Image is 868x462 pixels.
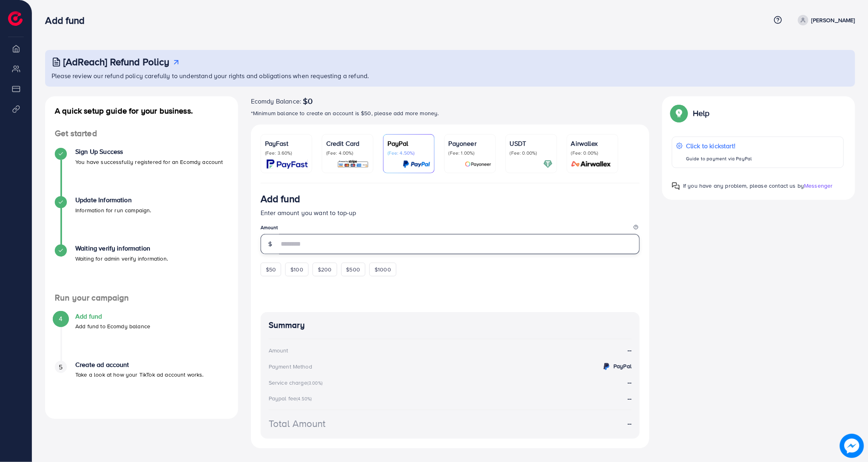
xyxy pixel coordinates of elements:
div: Payment Method [269,363,312,371]
img: card [337,160,369,169]
p: You have successfully registered for an Ecomdy account [75,157,223,167]
span: $50 [266,265,276,273]
strong: -- [628,346,632,355]
p: *Minimum balance to create an account is $50, please add more money. [251,108,650,118]
p: (Fee: 0.00%) [510,150,553,156]
h4: Waiting verify information [75,244,168,252]
h4: Get started [45,128,238,139]
p: Take a look at how your TikTok ad account works. [75,370,204,379]
a: [PERSON_NAME] [795,15,855,25]
img: Popup guide [672,106,686,120]
p: (Fee: 3.60%) [265,150,308,156]
p: (Fee: 4.50%) [387,150,430,156]
p: (Fee: 1.00%) [449,150,491,156]
div: Service charge [269,379,325,387]
h4: Create ad account [75,361,204,369]
div: Amount [269,346,288,354]
small: (3.00%) [307,380,323,386]
h4: Summary [269,320,632,330]
h4: Run your campaign [45,293,238,303]
span: $200 [318,265,332,273]
h4: Add fund [75,313,150,320]
span: If you have any problem, please contact us by [683,182,804,190]
p: Help [693,108,710,118]
img: card [403,160,430,169]
div: Paypal fee [269,394,315,402]
p: (Fee: 4.00%) [326,150,369,156]
p: PayPal [387,139,430,148]
img: logo [8,11,23,26]
h3: [AdReach] Refund Policy [63,56,170,68]
span: $0 [303,96,313,106]
li: Add fund [45,313,238,361]
li: Create ad account [45,361,238,409]
img: card [465,160,491,169]
h3: Add fund [45,15,91,26]
strong: -- [628,378,632,387]
span: $1000 [375,265,391,273]
p: USDT [510,139,553,148]
img: Popup guide [672,182,680,190]
p: Click to kickstart! [686,141,752,151]
img: card [267,160,308,169]
span: Messenger [804,182,833,190]
span: $100 [290,265,303,273]
li: Update Information [45,196,238,244]
h4: Update Information [75,196,151,204]
p: Credit Card [326,139,369,148]
p: PayFast [265,139,308,148]
strong: -- [628,394,632,403]
span: 4 [59,314,62,323]
img: image [840,434,864,458]
h4: Sign Up Success [75,148,223,155]
legend: Amount [261,224,640,234]
p: [PERSON_NAME] [812,15,855,25]
h4: A quick setup guide for your business. [45,106,238,116]
img: card [543,160,553,169]
strong: PayPal [613,362,632,370]
li: Waiting verify information [45,244,238,293]
p: Airwallex [571,139,614,148]
p: Waiting for admin verify information. [75,254,168,263]
img: credit [602,362,611,371]
h3: Add fund [261,193,300,205]
p: Add fund to Ecomdy balance [75,321,150,331]
small: (4.50%) [296,396,312,402]
p: Please review our refund policy carefully to understand your rights and obligations when requesti... [52,71,850,81]
img: card [569,160,614,169]
div: Total Amount [269,416,326,431]
p: Information for run campaign. [75,205,151,215]
span: $500 [346,265,360,273]
span: 5 [59,363,62,372]
p: Guide to payment via PayPal [686,154,752,164]
li: Sign Up Success [45,148,238,196]
p: Enter amount you want to top-up [261,208,640,218]
span: Ecomdy Balance: [251,96,301,106]
p: (Fee: 0.00%) [571,150,614,156]
p: Payoneer [449,139,491,148]
strong: -- [628,419,632,428]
